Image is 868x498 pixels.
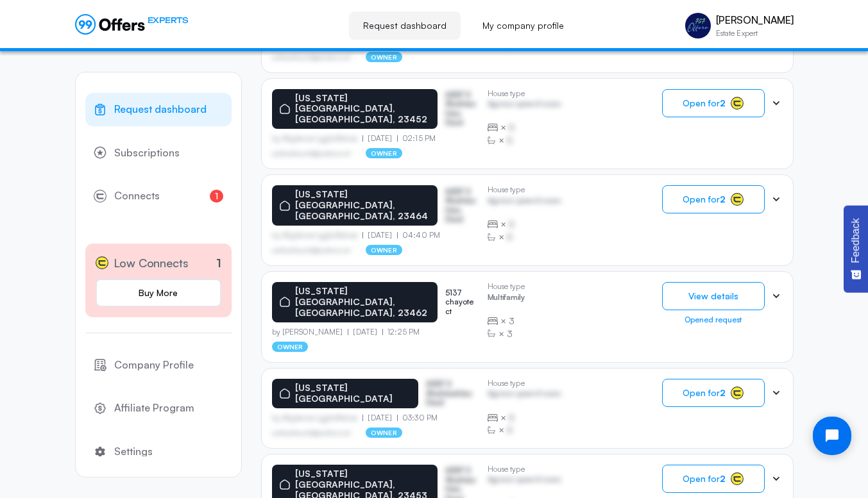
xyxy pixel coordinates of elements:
a: Affiliate Program [85,392,232,425]
span: EXPERTS [148,14,189,26]
p: 02:15 PM [397,134,436,143]
span: B [507,134,513,147]
span: B [509,218,515,231]
p: House type [488,89,561,98]
a: Company Profile [85,349,232,382]
button: View details [662,282,765,310]
div: × [488,315,525,328]
p: by [PERSON_NAME] [272,328,348,336]
p: [DATE] [362,413,397,422]
p: asdfasdfasasfd@asdfasd.asf [272,53,351,61]
a: Request dashboard [85,93,232,126]
span: Feedback [850,218,862,263]
a: EXPERTS [75,14,189,35]
a: Request dashboard [349,12,461,40]
p: Agrwsv qwervf oiuns [488,475,561,487]
strong: 2 [720,97,726,108]
p: asdfasdfasasfd@asdfasd.asf [272,149,351,157]
span: Subscriptions [114,145,180,162]
div: × [488,328,525,340]
span: 3 [509,315,515,328]
p: House type [488,185,561,194]
p: Agrwsv qwervf oiuns [488,389,561,401]
button: Open for2 [662,465,765,493]
div: × [488,218,561,231]
div: × [488,134,561,147]
img: Vincent Talerico [685,13,711,38]
p: by Afgdsrwe Ljgjkdfsbvas [272,134,363,143]
span: Connects [114,188,160,204]
span: Open for [683,98,726,108]
div: × [488,424,561,436]
div: Opened request [662,315,765,324]
p: ASDF S Sfasfdasfdas Dasd [445,187,477,224]
p: owner [366,52,402,62]
strong: 2 [720,194,726,204]
a: Settings [85,435,232,469]
span: Company Profile [114,357,194,374]
p: House type [488,465,561,474]
span: B [507,424,513,436]
p: owner [366,245,402,255]
p: [PERSON_NAME] [716,14,794,26]
a: Subscriptions [85,137,232,170]
div: × [488,231,561,244]
p: Estate Expert [716,29,794,37]
p: Agrwsv qwervf oiuns [488,196,561,208]
p: owner [366,148,402,158]
p: 03:30 PM [397,413,438,422]
div: × [488,411,561,424]
a: Buy More [96,279,221,307]
span: B [509,411,515,424]
span: Open for [683,194,726,204]
p: by Afgdsrwe Ljgjkdfsbvas [272,231,363,240]
button: Feedback - Show survey [844,205,868,292]
iframe: Tidio Chat [802,406,862,466]
span: B [509,121,515,134]
p: Agrwsv qwervf oiuns [488,99,561,112]
p: [US_STATE][GEOGRAPHIC_DATA], [GEOGRAPHIC_DATA], 23464 [295,189,430,221]
span: 1 [210,190,223,203]
span: Low Connects [114,254,189,272]
p: owner [366,427,402,438]
p: [DATE] [362,134,397,143]
p: ASDF S Sfasfdasfdas Dasd [445,90,477,128]
p: 04:40 PM [397,231,440,240]
p: [DATE] [348,328,382,336]
a: Connects1 [85,179,232,213]
p: by Afgdsrwe Ljgjkdfsbvas [272,413,363,422]
p: House type [488,282,525,291]
p: [US_STATE][GEOGRAPHIC_DATA], [GEOGRAPHIC_DATA], 23462 [295,286,430,318]
span: Open for [683,388,726,398]
button: Open for2 [662,379,765,407]
div: × [488,121,561,134]
span: Settings [114,444,153,460]
button: Open for2 [662,185,765,213]
p: [US_STATE][GEOGRAPHIC_DATA], [GEOGRAPHIC_DATA], 23452 [295,93,430,125]
span: 3 [507,328,513,340]
p: ASDF S Sfasfdasfdas Dasd [426,379,477,407]
a: My company profile [468,12,578,40]
strong: 2 [720,473,726,484]
p: asdfasdfasasfd@asdfasd.asf [272,246,351,254]
button: Open for2 [662,89,765,117]
p: 1 [216,254,221,272]
p: [DATE] [362,231,397,240]
span: Request dashboard [114,101,207,118]
p: Multifamily [488,293,525,305]
strong: 2 [720,387,726,398]
p: 5137 chayote ct [445,288,477,316]
p: asdfasdfasasfd@asdfasd.asf [272,429,351,436]
p: [US_STATE][GEOGRAPHIC_DATA] [295,383,411,404]
span: B [507,231,513,244]
span: Affiliate Program [114,400,194,417]
span: Open for [683,474,726,484]
p: owner [272,342,309,352]
p: 12:25 PM [382,328,420,336]
p: House type [488,379,561,388]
